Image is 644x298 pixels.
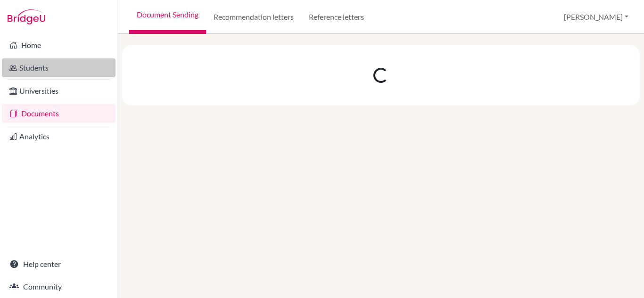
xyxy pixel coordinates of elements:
a: Help center [2,255,116,274]
a: Universities [2,81,116,100]
a: Students [2,58,116,77]
a: Documents [2,104,116,123]
img: Bridge-U [8,9,45,24]
a: Analytics [2,127,116,146]
button: [PERSON_NAME] [560,8,633,26]
a: Home [2,36,116,55]
a: Community [2,277,116,296]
